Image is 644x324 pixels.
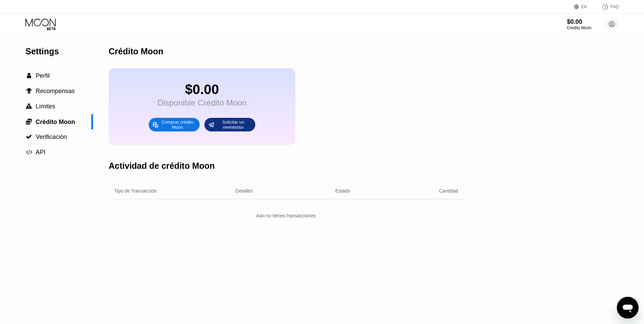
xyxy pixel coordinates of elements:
span: API [36,149,45,156]
div: Detalles [236,188,253,194]
div: EN [581,4,587,9]
span: Recompensas [36,88,75,94]
div: $0.00Crédito Moon [567,18,591,30]
div: Settings [25,47,93,56]
span:  [27,73,31,79]
div: FAQ [595,3,619,10]
div: Crédito Moon [109,47,163,56]
span: Crédito Moon [36,119,75,125]
div: Solicitar un reembolso [204,118,255,131]
div: EN [574,3,595,10]
span: Verificación [36,133,67,140]
div: FAQ [610,4,619,9]
div: Disponible Crédito Moon [158,98,247,108]
span:  [26,88,32,94]
div: Aún no tienes transacciones [109,210,463,222]
div: Comprar crédito Moon [149,118,200,131]
div: Solicitar un reembolso [215,119,252,130]
span:  [26,103,32,109]
div: Cantidad [439,188,458,194]
div:  [25,73,32,79]
span:  [26,134,32,140]
span: Perfil [36,72,50,79]
iframe: Botón para iniciar la ventana de mensajería [617,297,639,319]
div: $0.00 [567,18,591,25]
span: Límites [36,103,55,110]
span:  [26,149,32,155]
div: Estado [335,188,350,194]
span:  [26,118,32,125]
div: Comprar crédito Moon [159,119,196,130]
div: $0.00 [158,82,247,97]
div: Actividad de crédito Moon [109,161,215,171]
div: Crédito Moon [567,25,591,30]
div: Tipo de Transacción [114,188,157,194]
